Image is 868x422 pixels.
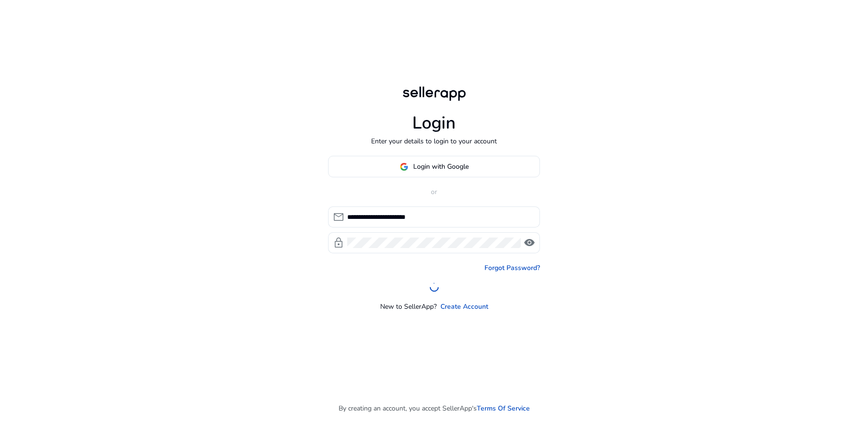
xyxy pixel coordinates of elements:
p: or [328,187,540,197]
p: Enter your details to login to your account [371,136,497,146]
span: mail [333,211,344,223]
a: Create Account [440,302,488,312]
img: google-logo.svg [400,162,408,171]
span: visibility [524,237,535,249]
span: Login with Google [413,162,469,172]
a: Terms Of Service [477,403,530,413]
h1: Login [412,113,456,133]
p: New to SellerApp? [380,302,437,312]
a: Forgot Password? [484,263,540,273]
button: Login with Google [328,156,540,177]
span: lock [333,237,344,249]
